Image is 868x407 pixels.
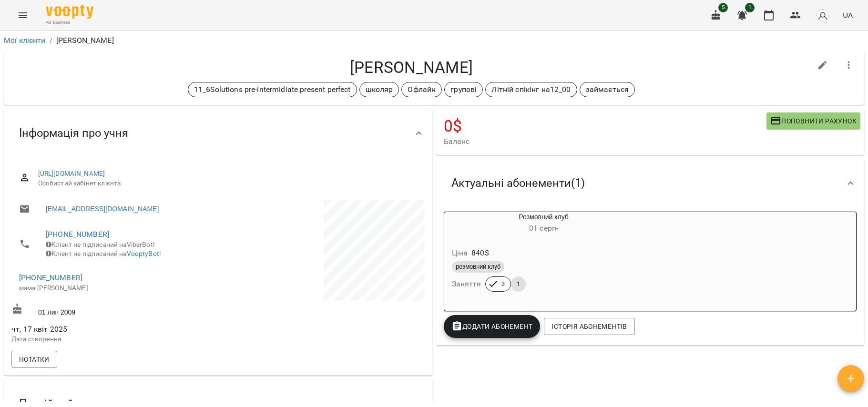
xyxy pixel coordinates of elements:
span: Додати Абонемент [451,321,533,332]
span: For Business [46,20,93,26]
nav: breadcrumb [4,35,864,46]
div: 11_6Solutions pre-intermidiate present perfect [188,82,357,97]
button: Розмовний клуб01 серп- Ціна840$розмовний клубЗаняття31 [444,212,643,303]
div: Розмовний клуб [444,212,643,235]
h6: Ціна [452,246,468,260]
span: UA [843,10,853,20]
p: Офлайн [408,84,436,95]
button: Нотатки [11,351,57,368]
span: 1 [511,280,526,288]
div: Офлайн [401,82,442,97]
p: школяр [366,84,393,95]
span: Інформація про учня [19,126,128,141]
span: 3 [496,280,511,288]
span: Клієнт не підписаний на ! [46,250,161,257]
p: мама [PERSON_NAME] [19,284,208,293]
div: займається [580,82,635,97]
img: avatar_s.png [816,9,829,22]
span: Клієнт не підписаний на ViberBot! [46,241,155,248]
a: [PHONE_NUMBER] [46,230,109,239]
div: групові [444,82,483,97]
div: Актуальні абонементи(1) [436,159,865,208]
p: Літній спікінг на12_00 [491,84,571,95]
a: VooptyBot [127,250,159,257]
span: Історія абонементів [551,321,627,332]
span: Особистий кабінет клієнта [38,179,417,188]
li: / [50,35,52,46]
a: [EMAIL_ADDRESS][DOMAIN_NAME] [46,204,159,214]
p: 11_6Solutions pre-intermidiate present perfect [194,84,351,95]
h4: 0 $ [444,116,766,136]
img: Voopty Logo [46,5,93,19]
p: займається [586,84,629,95]
p: групові [450,84,477,95]
span: розмовний клуб [452,263,504,271]
a: [PHONE_NUMBER] [19,273,82,282]
span: Поповнити рахунок [770,115,857,127]
a: [URL][DOMAIN_NAME] [38,170,105,177]
p: 840 $ [471,247,489,259]
p: [PERSON_NAME] [56,35,114,46]
div: Літній спікінг на12_00 [485,82,577,97]
a: Мої клієнти [4,36,46,45]
span: 5 [718,3,728,12]
button: Menu [11,4,34,27]
div: школяр [359,82,399,97]
span: Актуальні абонементи ( 1 ) [451,176,585,191]
span: Баланс [444,136,766,147]
button: Історія абонементів [544,318,634,335]
span: Нотатки [19,354,50,365]
span: 01 серп - [529,224,558,233]
span: чт, 17 квіт 2025 [11,324,216,335]
span: 1 [745,3,755,12]
h6: Заняття [452,277,481,291]
button: UA [839,6,857,24]
button: Поповнити рахунок [766,112,860,130]
div: Інформація про учня [4,109,432,158]
button: Додати Абонемент [444,315,541,338]
p: Дата створення [11,335,216,344]
h4: [PERSON_NAME] [11,58,811,77]
div: 01 лип 2009 [10,301,218,319]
